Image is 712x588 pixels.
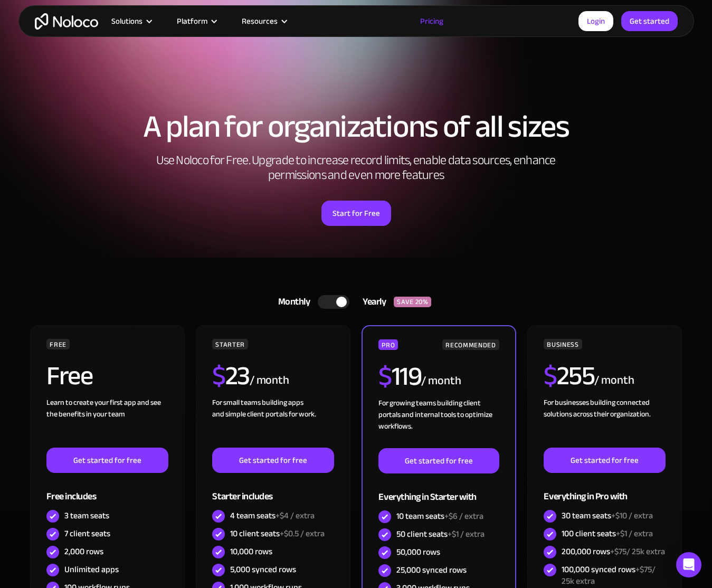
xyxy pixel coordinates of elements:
div: Resources [242,14,278,28]
div: 4 team seats [230,510,315,521]
h2: 23 [212,363,250,389]
a: Get started for free [46,448,168,473]
a: home [35,13,98,30]
div: Everything in Starter with [378,473,499,508]
div: 100 client seats [562,528,653,539]
div: Starter includes [212,473,334,507]
div: 2,000 rows [64,546,103,557]
div: RECOMMENDED [442,339,499,350]
h2: Free [46,363,92,389]
div: Solutions [98,14,164,28]
h2: 255 [544,363,594,389]
div: 50,000 rows [396,546,440,558]
h1: A plan for organizations of all sizes [29,111,683,143]
div: Solutions [111,14,143,28]
a: Get started for free [544,448,665,473]
a: Pricing [407,14,457,28]
span: +$6 / extra [444,508,483,524]
span: +$1 / extra [448,526,485,542]
div: 10 team seats [396,510,483,522]
div: 7 client seats [64,528,110,539]
div: 3 team seats [64,510,109,521]
span: +$0.5 / extra [280,526,325,542]
a: Login [578,11,613,31]
span: $ [212,351,225,401]
div: For growing teams building client portals and internal tools to optimize workflows. [378,397,499,448]
a: Get started [621,11,678,31]
div: FREE [46,339,70,349]
div: 100,000 synced rows [562,564,665,587]
div: Free includes [46,473,168,507]
div: / month [421,373,461,390]
span: +$1 / extra [616,526,653,542]
div: / month [594,372,634,389]
span: +$4 / extra [276,508,315,524]
div: 10 client seats [230,528,325,539]
span: +$10 / extra [611,508,653,524]
span: $ [544,351,557,401]
span: $ [378,352,392,401]
div: For small teams building apps and simple client portals for work. ‍ [212,397,334,448]
div: Unlimited apps [64,564,119,575]
div: Monthly [265,294,318,310]
div: Yearly [349,294,394,310]
div: Learn to create your first app and see the benefits in your team ‍ [46,397,168,448]
a: Get started for free [378,448,499,473]
h2: Use Noloco for Free. Upgrade to increase record limits, enable data sources, enhance permissions ... [145,153,567,183]
div: BUSINESS [544,339,582,349]
div: 200,000 rows [562,546,665,557]
div: STARTER [212,339,248,349]
h2: 119 [378,363,421,390]
div: Open Intercom Messenger [676,552,701,577]
div: 5,000 synced rows [230,564,296,575]
div: For businesses building connected solutions across their organization. ‍ [544,397,665,448]
div: / month [250,372,289,389]
div: PRO [378,339,398,350]
a: Start for Free [321,201,391,226]
div: 50 client seats [396,528,485,540]
div: Resources [229,14,299,28]
div: 10,000 rows [230,546,272,557]
div: Platform [164,14,229,28]
div: 30 team seats [562,510,653,521]
a: Get started for free [212,448,334,473]
div: Platform [177,14,207,28]
div: SAVE 20% [394,297,431,307]
span: +$75/ 25k extra [610,544,665,559]
div: 25,000 synced rows [396,564,467,576]
div: Everything in Pro with [544,473,665,507]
